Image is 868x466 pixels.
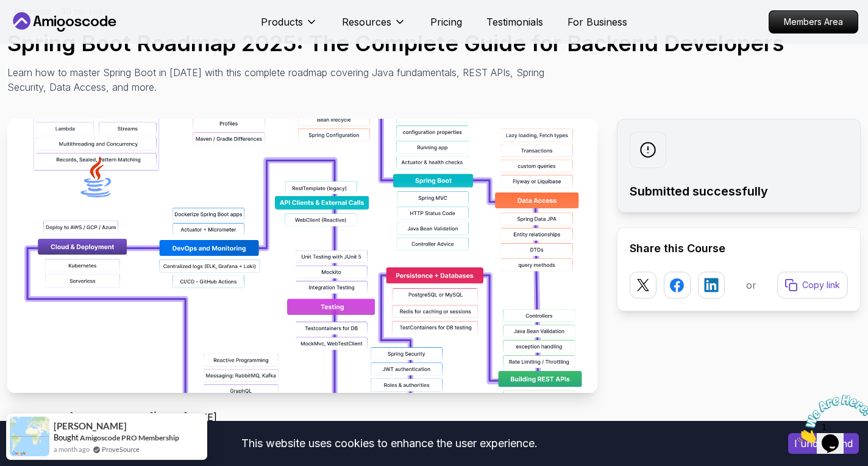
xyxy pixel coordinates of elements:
[802,279,840,291] p: Copy link
[567,15,627,29] a: For Business
[788,433,859,454] button: Accept cookies
[7,410,597,425] p: [PERSON_NAME] | [DATE]
[342,15,406,39] button: Resources
[486,15,543,29] a: Testimonials
[102,444,140,454] a: ProveSource
[746,278,756,292] p: or
[769,10,858,34] a: Members Area
[5,5,10,15] span: 1
[630,183,848,200] h2: Submitted successfully
[54,421,127,431] span: [PERSON_NAME]
[7,411,69,423] span: Published By:
[7,119,597,393] img: Spring Boot Roadmap 2025: The Complete Guide for Backend Developers thumbnail
[54,432,79,442] span: Bought
[792,390,868,448] iframe: chat widget
[430,15,462,29] a: Pricing
[261,15,318,39] button: Products
[9,430,770,457] div: This website uses cookies to enhance the user experience.
[54,444,90,454] span: a month ago
[160,411,183,423] span: Date:
[777,272,848,298] button: Copy link
[630,240,848,257] h2: Share this Course
[769,11,858,33] p: Members Area
[261,15,303,29] p: Products
[80,433,179,442] a: Amigoscode PRO Membership
[342,15,391,29] p: Resources
[7,65,553,94] p: Learn how to master Spring Boot in [DATE] with this complete roadmap covering Java fundamentals, ...
[7,31,861,55] h1: Spring Boot Roadmap 2025: The Complete Guide for Backend Developers
[5,5,80,53] img: Chat attention grabber
[10,417,49,456] img: provesource social proof notification image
